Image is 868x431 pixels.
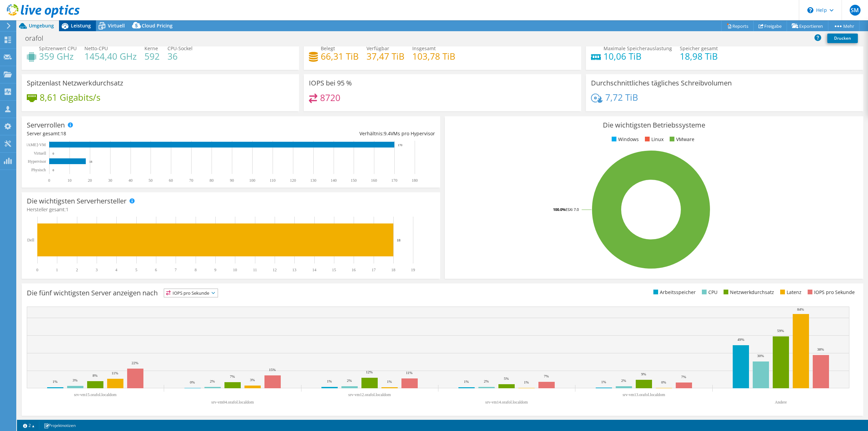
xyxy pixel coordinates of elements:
[39,421,80,430] a: Projektnotizen
[757,354,764,358] text: 30%
[231,130,435,137] div: Verhältnis: VMs pro Hypervisor
[643,136,664,143] li: Linux
[250,378,255,382] text: 3%
[412,53,455,60] h4: 103,78 TiB
[149,178,153,183] text: 50
[233,268,237,272] text: 10
[412,178,418,183] text: 180
[27,197,126,205] h3: Die wichtigsten Serverhersteller
[661,380,666,384] text: 0%
[309,79,352,87] h3: IOPS bei 95 %
[787,21,828,31] a: Exportieren
[290,178,296,183] text: 120
[623,392,665,397] text: srv-vm13.orafol.localdom
[129,178,133,183] text: 40
[352,268,356,272] text: 16
[777,329,784,333] text: 59%
[484,379,489,383] text: 2%
[230,178,234,183] text: 90
[372,268,376,272] text: 17
[292,268,296,272] text: 13
[366,370,373,374] text: 12%
[155,268,157,272] text: 6
[53,152,54,155] text: 0
[108,22,125,29] span: Virtuell
[504,376,509,380] text: 5%
[680,45,718,52] span: Speicher gesamt
[722,289,774,296] li: Netzwerkdurchsatz
[31,168,46,172] text: Physisch
[27,206,435,213] h4: Hersteller gesamt:
[66,206,68,213] span: 1
[797,307,804,311] text: 84%
[190,380,195,384] text: 0%
[621,378,626,383] text: 2%
[775,400,787,405] text: Andere
[96,268,98,272] text: 3
[601,380,606,384] text: 1%
[67,178,72,183] text: 10
[544,374,549,378] text: 7%
[18,421,39,430] a: 2
[27,130,231,137] div: Server gesamt:
[253,268,257,272] text: 11
[412,45,436,52] span: Insgesamt
[135,268,137,272] text: 5
[230,374,235,378] text: 7%
[320,94,340,101] h4: 8720
[61,130,66,137] span: 18
[450,121,858,129] h3: Die wichtigsten Betriebssysteme
[93,373,98,377] text: 8%
[817,347,824,351] text: 38%
[84,45,108,52] span: Netto-CPU
[327,379,332,383] text: 1%
[144,53,160,60] h4: 592
[48,178,50,183] text: 0
[273,268,277,272] text: 12
[387,379,392,384] text: 1%
[384,130,391,137] span: 9.4
[566,207,579,212] tspan: ESXi 7.0
[367,45,389,52] span: Verfügbar
[167,45,193,52] span: CPU-Sockel
[331,178,337,183] text: 140
[464,379,469,384] text: 1%
[605,94,638,101] h4: 7,72 TiB
[88,178,92,183] text: 20
[610,136,639,143] li: Windows
[391,268,395,272] text: 18
[828,21,860,31] a: Mehr
[604,53,672,60] h4: 10,06 TiB
[167,53,193,60] h4: 36
[827,34,858,43] a: Drucken
[53,169,54,172] text: 0
[108,178,112,183] text: 30
[351,178,357,183] text: 150
[641,372,646,376] text: 9%
[164,289,218,297] span: IOPS pro Sekunde
[321,53,359,60] h4: 66,31 TiB
[406,371,413,375] text: 11%
[144,45,158,52] span: Kerne
[524,380,529,384] text: 1%
[169,178,173,183] text: 60
[210,379,215,383] text: 2%
[132,361,138,365] text: 22%
[39,45,77,52] span: Spitzenwert CPU
[347,378,352,383] text: 2%
[210,178,214,183] text: 80
[211,400,254,405] text: srv-vm04.orafol.localdom
[700,289,717,296] li: CPU
[652,289,696,296] li: Arbeitsspeicher
[175,268,177,272] text: 7
[753,21,787,31] a: Freigabe
[312,268,316,272] text: 14
[680,53,718,60] h4: 18,98 TiB
[332,268,336,272] text: 15
[27,238,34,242] text: Dell
[27,79,123,87] h3: Spitzenlast Netzwerkdurchsatz
[485,400,528,405] text: srv-vm14.orafol.localdom
[34,151,46,156] text: Virtuell
[115,268,117,272] text: 4
[112,371,118,375] text: 11%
